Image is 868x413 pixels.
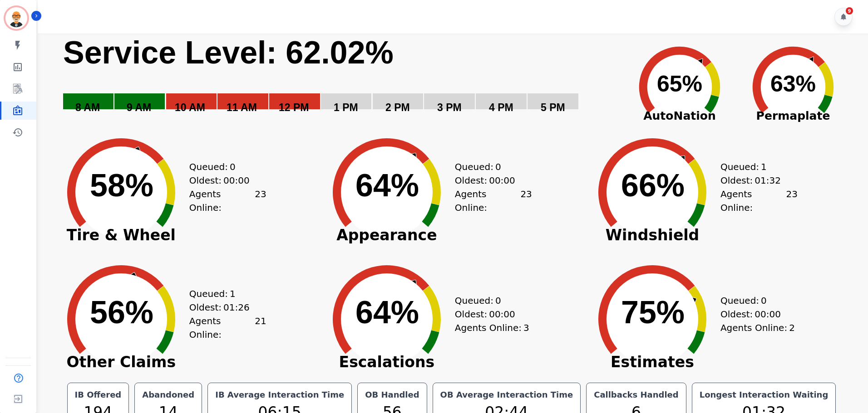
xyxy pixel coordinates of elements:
[761,160,767,174] span: 1
[846,7,853,15] div: 9
[761,294,767,307] span: 0
[455,321,532,335] div: Agents Online:
[213,389,346,401] div: IB Average Interaction Time
[523,321,529,335] span: 3
[437,102,462,113] text: 3 PM
[5,7,27,29] img: Bordered avatar
[62,34,621,126] svg: Service Level: 0%
[223,174,250,187] span: 00:00
[334,102,358,113] text: 1 PM
[227,102,257,113] text: 11 AM
[489,174,515,187] span: 00:00
[720,294,789,307] div: Queued:
[189,187,266,214] div: Agents Online:
[584,231,720,240] span: Windshield
[230,287,236,301] span: 1
[623,107,736,125] span: AutoNation
[385,102,410,113] text: 2 PM
[455,307,523,321] div: Oldest:
[720,174,789,187] div: Oldest:
[621,295,685,330] text: 75%
[355,295,419,330] text: 64%
[189,287,257,301] div: Queued:
[520,187,532,214] span: 23
[90,168,153,203] text: 58%
[495,294,501,307] span: 0
[255,187,266,214] span: 23
[63,35,394,70] text: Service Level: 62.02%
[621,168,685,203] text: 66%
[319,358,455,367] span: Escalations
[592,389,681,401] div: Callbacks Handled
[755,174,781,187] span: 01:32
[720,187,798,214] div: Agents Online:
[319,231,455,240] span: Appearance
[584,358,720,367] span: Estimates
[140,389,196,401] div: Abandoned
[439,389,575,401] div: OB Average Interaction Time
[223,301,250,314] span: 01:26
[541,102,565,113] text: 5 PM
[175,102,205,113] text: 10 AM
[720,160,789,174] div: Queued:
[736,107,850,125] span: Permaplate
[786,187,797,214] span: 23
[189,174,257,187] div: Oldest:
[455,174,523,187] div: Oldest:
[770,71,816,97] text: 63%
[230,160,236,174] span: 0
[489,307,515,321] span: 00:00
[495,160,501,174] span: 0
[255,314,266,341] span: 21
[363,389,421,401] div: OB Handled
[90,295,153,330] text: 56%
[755,307,781,321] span: 00:00
[189,160,257,174] div: Queued:
[279,102,309,113] text: 12 PM
[720,307,789,321] div: Oldest:
[720,321,798,335] div: Agents Online:
[489,102,513,113] text: 4 PM
[189,314,266,341] div: Agents Online:
[127,102,151,113] text: 9 AM
[455,160,523,174] div: Queued:
[53,231,189,240] span: Tire & Wheel
[355,168,419,203] text: 64%
[455,294,523,307] div: Queued:
[189,301,257,314] div: Oldest:
[75,102,100,113] text: 8 AM
[455,187,532,214] div: Agents Online:
[698,389,830,401] div: Longest Interaction Waiting
[53,358,189,367] span: Other Claims
[789,321,795,335] span: 2
[73,389,123,401] div: IB Offered
[657,71,702,97] text: 65%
